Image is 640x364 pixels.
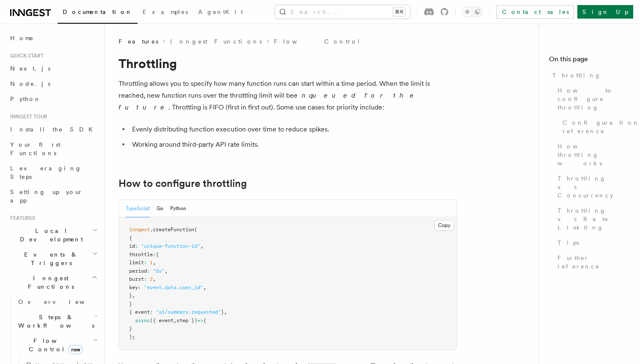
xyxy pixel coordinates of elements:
span: limit [129,260,144,265]
span: } [221,309,224,315]
span: => [197,317,203,323]
button: Copy [434,220,454,231]
a: Documentation [58,3,138,24]
span: Overview [18,298,105,305]
span: , [153,260,156,265]
button: Steps & Workflows [15,309,99,333]
span: Python [10,96,41,102]
span: , [153,276,156,282]
span: 2 [150,276,153,282]
a: Leveraging Steps [7,161,99,184]
span: throttle [129,252,153,257]
a: How to configure throttling [119,178,247,189]
span: : [138,285,141,290]
li: Working around third-party API rate limits. [130,139,457,151]
a: Further reference [554,250,630,274]
span: : [135,243,138,249]
a: Tips [554,235,630,250]
a: Examples [138,3,193,23]
span: id [129,243,135,249]
p: Throttling allows you to specify how many function runs can start within a time period. When the ... [119,78,457,113]
span: Flow Control [15,337,93,353]
span: .createFunction [150,227,194,233]
span: Steps & Workflows [15,313,94,330]
span: AgentKit [198,8,243,15]
span: Leveraging Steps [10,165,82,180]
a: How to configure throttling [554,83,630,115]
span: Inngest tour [7,113,47,120]
li: Evenly distributing function execution over time to reduce spikes. [130,123,457,135]
a: Home [7,30,99,46]
a: Your first Functions [7,137,99,161]
a: Sign Up [577,5,633,19]
span: Throttling [552,71,601,79]
span: Setting up your app [10,189,83,204]
span: } [129,326,132,331]
span: : [150,309,153,315]
span: } [129,301,132,307]
span: Local Development [7,227,92,244]
span: Further reference [557,254,630,271]
a: Node.js [7,76,99,91]
span: Examples [143,8,188,15]
span: Configuration reference [563,118,640,135]
span: "event.data.user_id" [144,285,203,290]
span: { [156,252,159,257]
button: Local Development [7,223,99,247]
a: Setting up your app [7,184,99,208]
span: Tips [557,238,579,247]
a: Throttling [549,68,630,83]
span: step }) [177,317,197,323]
button: Go [157,200,163,217]
a: Next.js [7,61,99,76]
span: Your first Functions [10,141,61,156]
span: : [153,252,156,257]
span: Install the SDK [10,126,98,133]
button: TypeScript [126,200,150,217]
a: Inngest Functions [170,37,262,46]
span: : [147,268,150,274]
span: 1 [150,260,153,265]
button: Toggle dark mode [462,7,483,17]
span: period [129,268,147,274]
kbd: ⌘K [393,8,405,16]
a: Flow Control [274,37,361,46]
span: async [135,317,150,323]
span: Next.js [10,65,50,72]
span: ({ event [150,317,174,323]
span: "ai/summary.requested" [156,309,221,315]
span: Node.js [10,80,50,87]
span: , [165,268,168,274]
span: Features [119,37,158,46]
span: ); [129,334,135,340]
span: { event [129,309,150,315]
span: new [69,345,83,354]
span: , [200,243,203,249]
span: { [203,317,206,323]
button: Events & Triggers [7,247,99,271]
span: , [203,285,206,290]
h4: On this page [549,54,630,68]
span: Throttling vs Rate Limiting [557,206,630,232]
span: inngest [129,227,150,233]
span: } [129,293,132,298]
a: Overview [15,294,99,309]
a: Install the SDK [7,122,99,137]
span: , [224,309,227,315]
span: "5s" [153,268,165,274]
span: key [129,285,138,290]
span: ( [194,227,197,233]
span: burst [129,276,144,282]
span: "unique-function-id" [141,243,200,249]
span: Events & Triggers [7,250,92,267]
button: Python [170,200,186,217]
a: Throttling vs Rate Limiting [554,203,630,235]
span: : [144,276,147,282]
span: Quick start [7,52,44,59]
span: How to configure throttling [557,86,630,112]
button: Inngest Functions [7,271,99,294]
span: Inngest Functions [7,274,91,291]
a: Python [7,91,99,107]
span: Home [10,34,34,42]
button: Flow Controlnew [15,333,99,357]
